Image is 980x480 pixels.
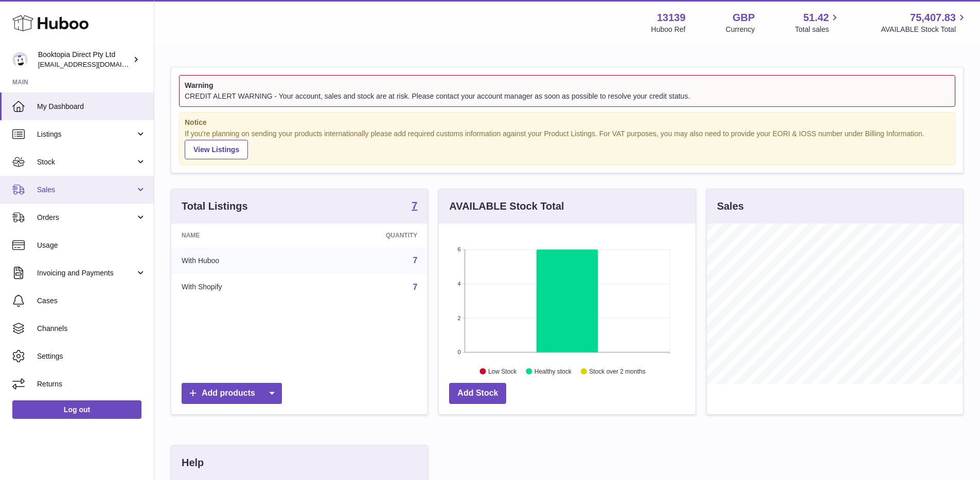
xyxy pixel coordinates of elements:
a: 75,407.83 AVAILABLE Stock Total [881,11,968,34]
span: AVAILABLE Stock Total [881,25,968,34]
text: Stock over 2 months [590,368,646,375]
div: Currency [726,25,755,34]
span: My Dashboard [37,102,146,112]
a: 7 [413,283,417,291]
text: 4 [458,281,461,287]
span: Returns [37,379,146,389]
span: Sales [37,185,135,195]
span: Settings [37,352,146,361]
text: 2 [458,315,461,321]
a: 51.42 Total sales [795,11,841,34]
div: Booktopia Direct Pty Ltd [38,50,131,69]
a: 7 [413,256,417,265]
a: 7 [412,200,417,213]
text: Low Stock [488,368,517,375]
span: Orders [37,213,135,223]
span: [EMAIL_ADDRESS][DOMAIN_NAME] [38,60,151,68]
strong: Notice [185,118,950,127]
h3: Sales [717,199,744,213]
strong: 13139 [657,11,686,25]
text: 6 [458,246,461,252]
a: Add Stock [449,383,506,404]
span: Invoicing and Payments [37,268,135,278]
img: buz@sabweb.com.au [12,52,28,67]
span: Listings [37,130,135,139]
td: With Huboo [171,247,310,274]
div: Huboo Ref [651,25,686,34]
h3: Total Listings [182,199,248,213]
strong: Warning [185,81,950,90]
text: 0 [458,349,461,355]
strong: GBP [733,11,755,25]
span: Channels [37,324,146,334]
span: Cases [37,296,146,306]
a: Add products [182,383,282,404]
a: View Listings [185,140,248,159]
strong: 7 [412,200,417,211]
h3: AVAILABLE Stock Total [449,199,564,213]
span: Usage [37,241,146,250]
th: Quantity [310,224,428,247]
span: Stock [37,157,135,167]
a: Log out [12,400,141,419]
span: Total sales [795,25,841,34]
span: 75,407.83 [910,11,956,25]
td: With Shopify [171,274,310,301]
span: 51.42 [803,11,829,25]
h3: Help [182,456,204,470]
text: Healthy stock [534,368,572,375]
div: If you're planning on sending your products internationally please add required customs informati... [185,129,950,160]
div: CREDIT ALERT WARNING - Your account, sales and stock are at risk. Please contact your account man... [185,91,950,101]
th: Name [171,224,310,247]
